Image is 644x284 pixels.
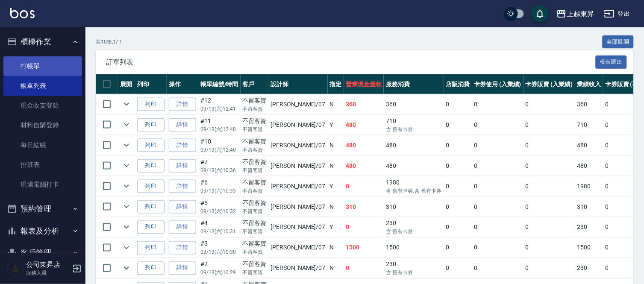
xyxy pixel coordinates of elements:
[523,135,575,155] td: 0
[241,74,269,94] th: 客戶
[200,208,238,215] p: 09/13 (六) 10:32
[268,176,327,196] td: [PERSON_NAME] /07
[444,217,472,237] td: 0
[472,197,524,217] td: 0
[137,221,165,234] button: 列印
[268,197,327,217] td: [PERSON_NAME] /07
[200,228,238,236] p: 09/13 (六) 10:31
[328,217,344,237] td: Y
[118,74,135,94] th: 展開
[575,197,603,217] td: 310
[344,176,384,196] td: 0
[3,76,82,96] a: 帳單列表
[328,135,344,155] td: N
[444,135,472,155] td: 0
[120,200,133,213] button: expand row
[344,94,384,114] td: 360
[444,197,472,217] td: 0
[328,238,344,258] td: N
[472,156,524,176] td: 0
[384,94,444,114] td: 360
[328,156,344,176] td: N
[7,260,24,277] img: Person
[384,176,444,196] td: 1980
[120,241,133,254] button: expand row
[198,135,241,155] td: #10
[3,96,82,115] a: 現金收支登錄
[243,208,267,215] p: 不留客資
[3,135,82,155] a: 每日結帳
[200,187,238,195] p: 09/13 (六) 10:33
[344,74,384,94] th: 營業現金應收
[268,94,327,114] td: [PERSON_NAME] /07
[137,180,165,193] button: 列印
[243,240,267,249] div: 不留客資
[268,115,327,135] td: [PERSON_NAME] /07
[472,176,524,196] td: 0
[444,74,472,94] th: 店販消費
[200,269,238,277] p: 09/13 (六) 10:29
[575,74,603,94] th: 業績收入
[137,159,165,173] button: 列印
[120,262,133,275] button: expand row
[575,258,603,278] td: 230
[384,156,444,176] td: 480
[243,249,267,256] p: 不留客資
[198,258,241,278] td: #2
[3,31,82,53] button: 櫃檯作業
[243,117,267,126] div: 不留客資
[3,242,82,264] button: 客戶管理
[472,94,524,114] td: 0
[444,258,472,278] td: 0
[601,6,634,22] button: 登出
[596,56,627,69] button: 報表匯出
[384,238,444,258] td: 1500
[120,98,133,111] button: expand row
[198,156,241,176] td: #7
[198,217,241,237] td: #4
[243,167,267,174] p: 不留客資
[169,262,196,275] a: 詳情
[344,115,384,135] td: 480
[444,238,472,258] td: 0
[444,176,472,196] td: 0
[169,200,196,214] a: 詳情
[386,187,441,195] p: 含 舊有卡券, 含 舊有卡券
[472,238,524,258] td: 0
[523,94,575,114] td: 0
[328,94,344,114] td: N
[268,217,327,237] td: [PERSON_NAME] /07
[575,176,603,196] td: 1980
[386,228,441,236] p: 含 舊有卡券
[575,217,603,237] td: 230
[567,9,594,19] div: 上越東昇
[344,197,384,217] td: 310
[603,35,634,49] button: 全部展開
[553,5,597,23] button: 上越東昇
[472,115,524,135] td: 0
[169,221,196,234] a: 詳情
[243,126,267,133] p: 不留客資
[3,175,82,194] a: 現場電腦打卡
[344,258,384,278] td: 0
[575,135,603,155] td: 480
[243,96,267,105] div: 不留客資
[575,115,603,135] td: 710
[243,105,267,113] p: 不留客資
[472,135,524,155] td: 0
[523,115,575,135] td: 0
[120,221,133,234] button: expand row
[137,262,165,275] button: 列印
[243,260,267,269] div: 不留客資
[384,258,444,278] td: 230
[268,135,327,155] td: [PERSON_NAME] /07
[169,159,196,173] a: 詳情
[523,197,575,217] td: 0
[472,217,524,237] td: 0
[472,74,524,94] th: 卡券使用 (入業績)
[472,258,524,278] td: 0
[200,126,238,133] p: 09/13 (六) 12:40
[169,98,196,111] a: 詳情
[328,74,344,94] th: 指定
[198,176,241,196] td: #6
